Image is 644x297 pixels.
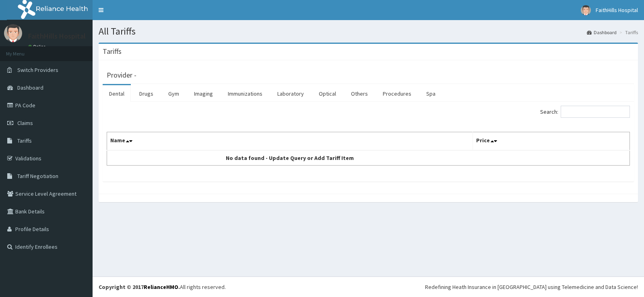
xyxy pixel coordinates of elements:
[93,277,644,297] footer: All rights reserved.
[28,33,86,40] p: FaithHills Hospital
[587,29,617,36] a: Dashboard
[473,132,630,151] th: Price
[17,172,58,180] span: Tariff Negotiation
[540,106,630,118] label: Search:
[596,6,638,14] span: FaithHills Hospital
[17,66,58,74] span: Switch Providers
[581,5,591,15] img: User Image
[188,85,219,102] a: Imaging
[107,132,473,151] th: Name
[162,85,186,102] a: Gym
[420,85,442,102] a: Spa
[345,85,374,102] a: Others
[99,26,638,37] h1: All Tariffs
[17,137,32,144] span: Tariffs
[133,85,160,102] a: Drugs
[17,84,43,91] span: Dashboard
[312,85,343,102] a: Optical
[4,24,22,42] img: User Image
[17,119,33,127] span: Claims
[103,48,122,55] h3: Tariffs
[425,283,638,291] div: Redefining Heath Insurance in [GEOGRAPHIC_DATA] using Telemedicine and Data Science!
[221,85,269,102] a: Immunizations
[28,44,47,49] a: Online
[103,85,131,102] a: Dental
[561,106,630,118] input: Search:
[107,150,473,166] td: No data found - Update Query or Add Tariff Item
[107,72,136,79] h3: Provider -
[617,29,638,36] li: Tariffs
[144,283,178,291] a: RelianceHMO
[376,85,418,102] a: Procedures
[99,283,180,291] strong: Copyright © 2017 .
[271,85,310,102] a: Laboratory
